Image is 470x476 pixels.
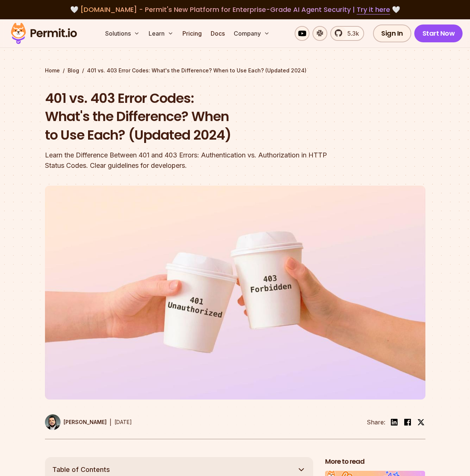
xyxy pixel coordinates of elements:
button: Company [231,26,273,41]
time: [DATE] [114,419,132,425]
a: Pricing [179,26,205,41]
span: Table of Contents [52,464,110,475]
h2: More to read [325,457,425,466]
button: Solutions [102,26,143,41]
a: Blog [68,67,79,74]
button: Learn [146,26,176,41]
li: Share: [367,418,385,427]
div: | [110,418,111,427]
a: Try it here [357,5,390,14]
img: linkedin [390,418,399,427]
span: [DOMAIN_NAME] - Permit's New Platform for Enterprise-Grade AI Agent Security | [80,5,390,14]
img: Gabriel L. Manor [45,414,61,430]
h1: 401 vs. 403 Error Codes: What's the Difference? When to Use Each? (Updated 2024) [45,89,330,144]
img: twitter [417,418,425,426]
img: facebook [403,418,412,427]
img: 401 vs. 403 Error Codes: What's the Difference? When to Use Each? (Updated 2024) [45,186,425,400]
img: Permit logo [7,21,80,46]
p: [PERSON_NAME] [64,418,107,426]
a: Home [45,67,60,74]
div: / / [45,67,425,74]
a: Docs [208,26,228,41]
span: 5.3k [343,29,359,38]
div: 🤍 🤍 [18,4,452,15]
div: Learn the Difference Between 401 and 403 Errors: Authentication vs. Authorization in HTTP Status ... [45,150,330,171]
a: [PERSON_NAME] [45,414,107,430]
a: 5.3k [330,26,364,41]
a: Start Now [414,25,463,42]
a: Sign In [373,25,411,42]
